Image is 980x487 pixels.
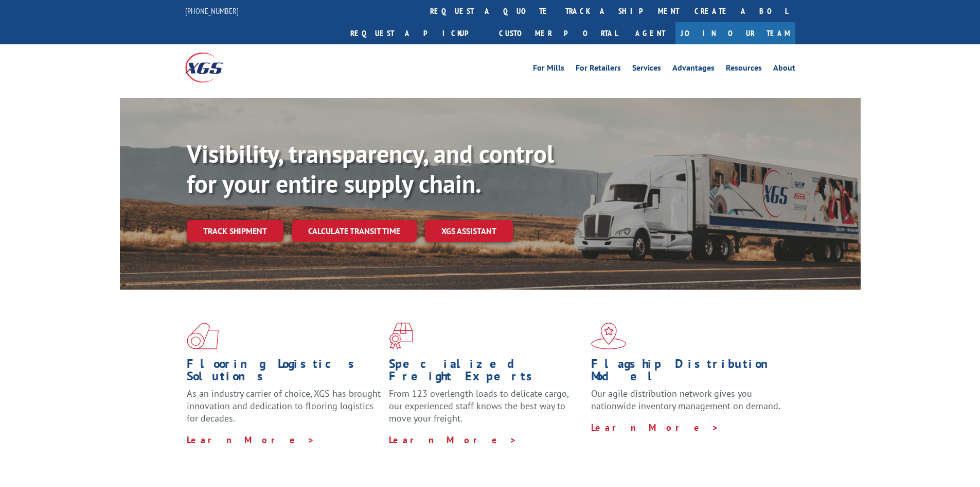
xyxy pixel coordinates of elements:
a: XGS ASSISTANT [425,220,513,242]
a: Learn More > [187,434,315,446]
a: [PHONE_NUMBER] [185,6,239,16]
a: Calculate transit time [292,220,417,242]
a: Join Our Team [675,22,795,44]
b: Visibility, transparency, and control for your entire supply chain. [187,138,554,199]
h1: Flagship Distribution Model [591,358,786,388]
span: Our agile distribution network gives you nationwide inventory management on demand. [591,388,780,412]
a: Learn More > [591,422,719,433]
a: Services [632,64,661,75]
a: For Retailers [576,64,621,75]
a: Agent [625,22,675,44]
a: For Mills [533,64,564,75]
img: xgs-icon-flagship-distribution-model-red [591,323,627,349]
a: Request a pickup [343,22,491,44]
a: About [773,64,795,75]
a: Customer Portal [491,22,625,44]
img: xgs-icon-focused-on-flooring-red [389,323,413,349]
a: Advantages [672,64,715,75]
img: xgs-icon-total-supply-chain-intelligence-red [187,323,219,349]
p: From 123 overlength loads to delicate cargo, our experienced staff knows the best way to move you... [389,388,583,433]
a: Track shipment [187,220,283,242]
h1: Flooring Logistics Solutions [187,358,381,388]
a: Learn More > [389,434,517,446]
h1: Specialized Freight Experts [389,358,583,388]
a: Resources [726,64,762,75]
span: As an industry carrier of choice, XGS has brought innovation and dedication to flooring logistics... [187,388,381,424]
